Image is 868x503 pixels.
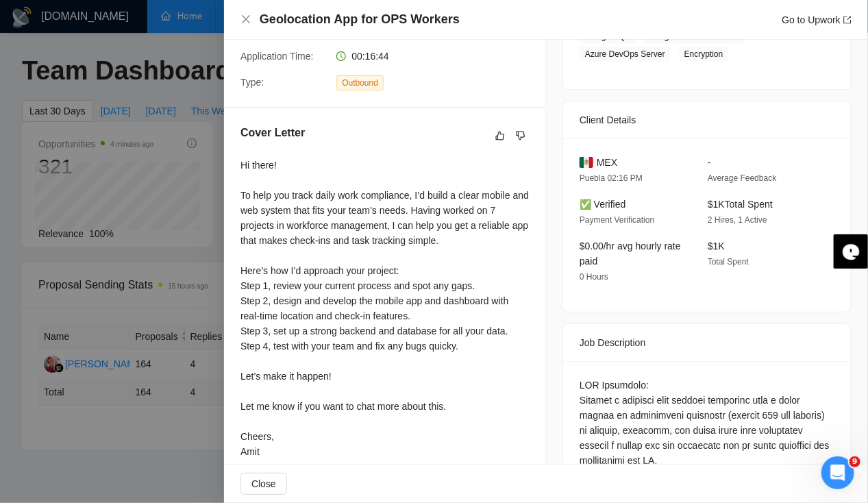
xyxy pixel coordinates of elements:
span: $1K Total Spent [708,199,773,210]
span: MEX [597,155,617,170]
div: Job Description [580,324,834,361]
span: Outbound [336,75,384,90]
span: Puebla 02:16 PM [580,173,643,183]
span: 0 Hours [580,272,608,282]
span: Total Spent [708,257,749,267]
span: Payment Verification [580,215,654,225]
button: dislike [512,127,529,144]
span: Average Feedback [708,173,777,183]
span: 9 [850,456,860,467]
span: close [240,14,251,25]
a: Go to Upworkexport [782,14,852,25]
span: 00:16:44 [351,51,389,62]
span: $0.00/hr avg hourly rate paid [580,241,681,267]
span: like [495,130,505,141]
span: Application Time: [240,51,314,62]
span: dislike [516,130,525,141]
img: 🇲🇽 [580,155,593,170]
span: Type: [240,77,264,88]
h5: Cover Letter [240,125,305,141]
span: Azure DevOps Server [580,47,671,62]
span: Close [251,476,276,491]
h4: Geolocation App for OPS Workers [260,11,460,28]
button: like [492,127,508,144]
div: Hi there! To help you track daily work compliance, I’d build a clear mobile and web system that f... [240,158,529,459]
span: - [708,157,711,168]
span: 2 Hires, 1 Active [708,215,767,225]
span: ✅ Verified [580,199,626,210]
button: Close [240,473,287,495]
span: Encryption [679,47,729,62]
button: Close [240,14,251,25]
span: export [843,16,852,24]
span: $1K [708,241,725,251]
div: Client Details [580,101,834,138]
span: clock-circle [336,51,346,61]
iframe: Intercom live chat [821,456,854,489]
